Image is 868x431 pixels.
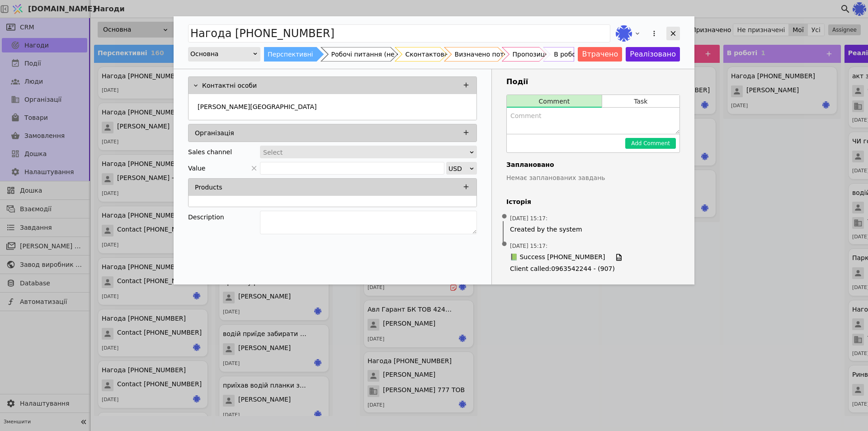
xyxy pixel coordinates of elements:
p: [PERSON_NAME][GEOGRAPHIC_DATA] [198,102,316,112]
div: В роботі [554,47,581,62]
div: Sales channel [188,146,232,158]
div: Визначено потребу [455,47,519,62]
p: Products [195,183,222,192]
button: Втрачено [578,47,622,62]
p: Немає запланованих завдань [506,173,680,183]
span: 📗 Success [PHONE_NUMBER] [510,252,605,262]
span: • [500,233,509,256]
span: Value [188,162,205,175]
h3: Події [506,76,680,87]
span: Client called : 0963542244 - (907) [510,264,676,274]
div: Add Opportunity [174,16,694,284]
img: ir [616,25,632,42]
button: Add Comment [625,138,676,149]
div: Сконтактовано [406,47,456,62]
button: Task [602,95,679,108]
div: Перспективні [268,47,313,62]
span: Created by the system [510,225,676,234]
span: • [500,205,509,228]
div: Пропозиція [513,47,551,62]
div: Робочі питання (не нагода) [331,47,423,62]
span: [DATE] 15:17 : [510,214,547,223]
span: [DATE] 15:17 : [510,242,547,250]
h4: Заплановано [506,160,680,170]
div: Select [263,146,468,159]
div: USD [448,162,469,175]
button: Comment [507,95,602,108]
p: Організація [195,128,234,138]
h4: Історія [506,197,680,207]
div: Description [188,211,260,223]
button: Реалізовано [626,47,680,62]
div: Основна [190,47,252,60]
p: Контактні особи [202,81,257,90]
